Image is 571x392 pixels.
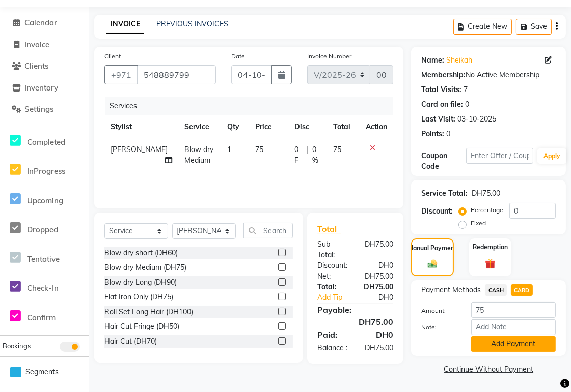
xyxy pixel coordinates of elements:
img: _cash.svg [425,259,440,269]
span: Invoice [24,40,49,49]
div: Flat Iron Only (DH75) [104,292,173,303]
span: InProgress [27,166,65,176]
span: Dropped [27,225,58,234]
div: Coupon Code [421,150,466,172]
label: Amount: [414,306,464,315]
th: Price [249,115,288,138]
div: Blow dry Medium (DH75) [104,262,186,273]
span: Tentative [27,254,60,264]
span: Confirm [27,313,56,322]
div: DH0 [356,260,401,271]
div: Net: [310,271,356,282]
div: Discount: [421,206,453,217]
a: Calendar [3,17,87,29]
div: DH75.00 [472,188,500,199]
div: DH75.00 [356,282,401,292]
div: Roll Set Long Hair (DH100) [104,307,193,317]
a: INVOICE [106,15,144,34]
th: Stylist [104,115,178,138]
div: DH0 [363,292,401,303]
button: Apply [537,148,566,164]
label: Note: [414,323,464,332]
a: Settings [3,104,87,115]
th: Disc [288,115,327,138]
span: 1 [227,145,231,154]
button: Add Payment [471,336,556,352]
div: Membership: [421,70,466,80]
label: Invoice Number [307,52,351,61]
span: Total [317,224,341,234]
div: Hair Cut Fringe (DH50) [104,321,179,332]
button: Create New [453,19,512,35]
div: Card on file: [421,99,463,110]
button: Save [516,19,552,35]
div: DH75.00 [310,316,401,328]
span: 75 [333,145,341,154]
span: 0 % [312,144,321,166]
a: Sheikah [446,55,472,66]
th: Qty [221,115,249,138]
span: Calendar [24,18,57,27]
th: Total [327,115,360,138]
div: Services [105,97,401,115]
th: Action [360,115,393,138]
span: [PERSON_NAME] [111,145,168,154]
div: 0 [465,99,469,110]
span: Settings [24,104,53,114]
span: CARD [511,284,533,296]
label: Date [231,52,245,61]
th: Service [178,115,221,138]
label: Percentage [471,205,503,215]
div: Sub Total: [310,239,356,260]
span: Completed [27,137,65,147]
div: Discount: [310,260,356,271]
span: Inventory [24,83,58,93]
div: Points: [421,129,444,139]
a: Clients [3,61,87,72]
span: Segments [25,367,59,377]
div: Total: [310,282,356,292]
label: Manual Payment [408,244,457,253]
div: DH0 [356,328,401,341]
span: Blow dry Medium [184,145,213,165]
div: Balance : [310,343,356,353]
span: Check-In [27,283,59,293]
span: Payment Methods [421,285,481,295]
label: Redemption [473,243,508,252]
a: Add Tip [310,292,363,303]
div: Hair Cut (DH70) [104,336,157,347]
div: Payable: [310,304,401,316]
div: DH75.00 [356,343,401,353]
a: Continue Without Payment [413,364,564,375]
span: Clients [24,61,48,71]
img: _gift.svg [482,258,499,270]
span: 75 [255,145,263,154]
div: Last Visit: [421,114,455,125]
label: Client [104,52,121,61]
span: Bookings [3,342,31,350]
div: No Active Membership [421,70,556,80]
div: Blow dry Long (DH90) [104,277,177,288]
div: Total Visits: [421,84,461,95]
span: CASH [485,284,507,296]
span: | [306,144,308,166]
span: Upcoming [27,196,63,205]
div: Blow dry short (DH60) [104,248,178,258]
input: Add Note [471,319,556,335]
div: Paid: [310,328,356,341]
input: Enter Offer / Coupon Code [466,148,533,164]
div: 0 [446,129,450,139]
input: Search by Name/Mobile/Email/Code [137,65,216,84]
div: Name: [421,55,444,66]
span: 0 F [294,144,302,166]
a: Inventory [3,82,87,94]
label: Fixed [471,219,486,228]
div: Service Total: [421,188,468,199]
input: Amount [471,302,556,318]
a: PREVIOUS INVOICES [156,19,228,28]
div: DH75.00 [356,239,401,260]
div: 7 [464,84,468,95]
div: 03-10-2025 [457,114,496,125]
div: DH75.00 [356,271,401,282]
button: +971 [104,65,138,84]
